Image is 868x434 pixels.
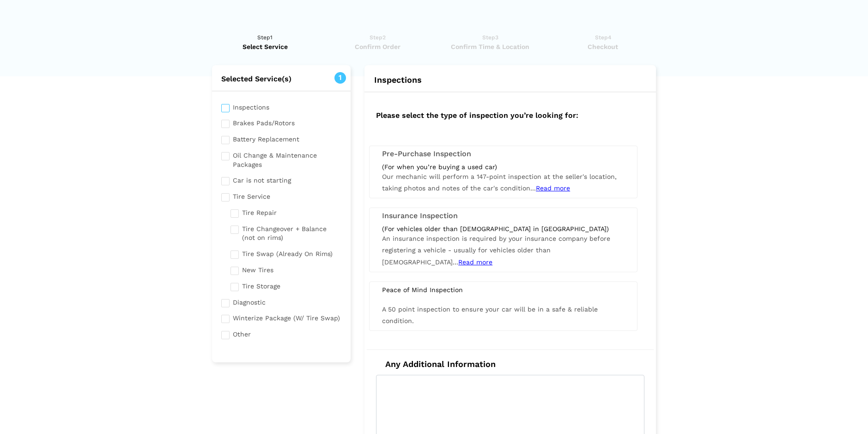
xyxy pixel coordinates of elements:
[437,42,544,51] span: Confirm Time & Location
[212,33,319,51] a: Step1
[374,74,647,86] button: Inspections
[334,72,346,84] span: 1
[382,212,625,220] h3: Insurance Inspection
[382,306,598,324] span: A 50 point inspection to ensure your car will be in a safe & reliable condition.
[212,42,319,51] span: Select Service
[367,102,654,127] h2: Please select the type of inspection you’re looking for:
[382,235,610,265] span: An insurance inspection is required by your insurance company before registering a vehicle - usua...
[382,173,617,192] span: Our mechanic will perform a 147-point inspection at the seller's location, taking photos and note...
[212,74,351,84] h2: Selected Service(s)
[382,150,625,158] h3: Pre-Purchase Inspection
[550,42,656,51] span: Checkout
[536,184,570,192] span: Read more
[324,33,431,51] a: Step2
[458,258,492,266] span: Read more
[437,33,544,51] a: Step3
[324,42,431,51] span: Confirm Order
[382,163,625,171] div: (For when you’re buying a used car)
[375,286,631,294] div: Peace of Mind Inspection
[382,225,625,233] div: (For vehicles older than [DEMOGRAPHIC_DATA] in [GEOGRAPHIC_DATA])
[376,359,644,369] h4: Any Additional Information
[550,33,656,51] a: Step4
